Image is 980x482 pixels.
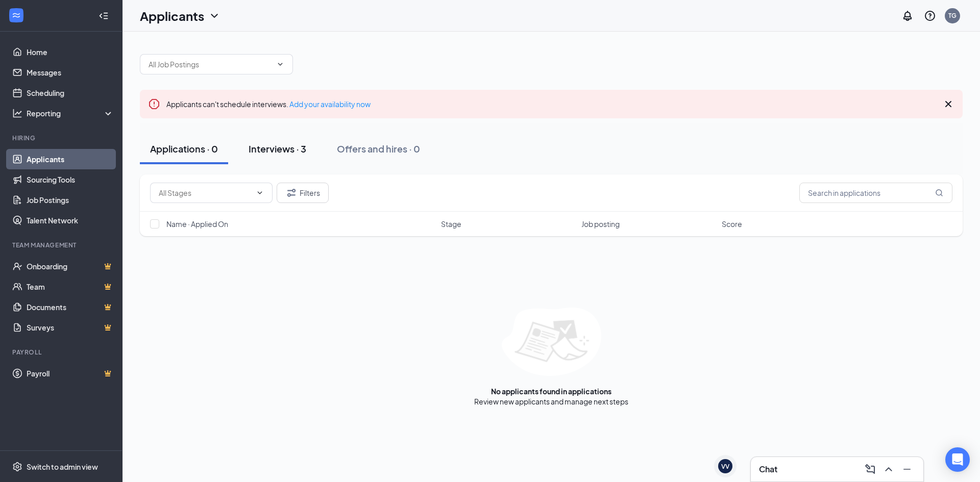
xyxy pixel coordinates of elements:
[12,134,112,142] div: Hiring
[166,99,371,109] span: Applicants can't schedule interviews.
[289,99,371,109] a: Add your availability now
[12,348,112,357] div: Payroll
[722,219,742,229] span: Score
[945,447,970,472] div: Open Intercom Messenger
[474,396,628,407] div: Review new applicants and manage next steps
[502,308,601,376] img: empty-state
[581,219,620,229] span: Job posting
[27,210,114,231] a: Talent Network
[901,463,913,475] svg: Minimize
[99,11,109,21] svg: Collapse
[337,142,420,155] div: Offers and hires · 0
[27,462,98,472] div: Switch to admin view
[12,462,22,472] svg: Settings
[208,10,220,22] svg: ChevronDown
[27,169,114,190] a: Sourcing Tools
[864,463,876,475] svg: ComposeMessage
[12,241,112,249] div: Team Management
[901,10,914,22] svg: Notifications
[27,83,114,103] a: Scheduling
[276,60,284,68] svg: ChevronDown
[249,142,306,155] div: Interviews · 3
[27,256,114,276] a: OnboardingCrown
[140,7,204,24] h1: Applicants
[942,98,954,110] svg: Cross
[948,11,957,20] div: TG
[899,461,915,477] button: Minimize
[27,62,114,83] a: Messages
[148,98,160,110] svg: Error
[256,189,264,197] svg: ChevronDown
[27,42,114,62] a: Home
[880,461,897,477] button: ChevronUp
[27,276,114,297] a: TeamCrown
[935,189,943,197] svg: MagnifyingGlass
[27,108,114,118] div: Reporting
[27,363,114,384] a: PayrollCrown
[149,59,272,70] input: All Job Postings
[27,190,114,210] a: Job Postings
[27,317,114,338] a: SurveysCrown
[924,10,936,22] svg: QuestionInfo
[491,386,611,396] div: No applicants found in applications
[159,187,252,198] input: All Stages
[883,463,895,475] svg: ChevronUp
[441,219,461,229] span: Stage
[277,183,329,203] button: Filter Filters
[12,108,22,118] svg: Analysis
[862,461,878,477] button: ComposeMessage
[27,297,114,317] a: DocumentsCrown
[759,464,777,475] h3: Chat
[11,10,21,20] svg: WorkstreamLogo
[721,462,729,471] div: VV
[27,149,114,169] a: Applicants
[799,183,952,203] input: Search in applications
[166,219,228,229] span: Name · Applied On
[285,187,298,199] svg: Filter
[150,142,218,155] div: Applications · 0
